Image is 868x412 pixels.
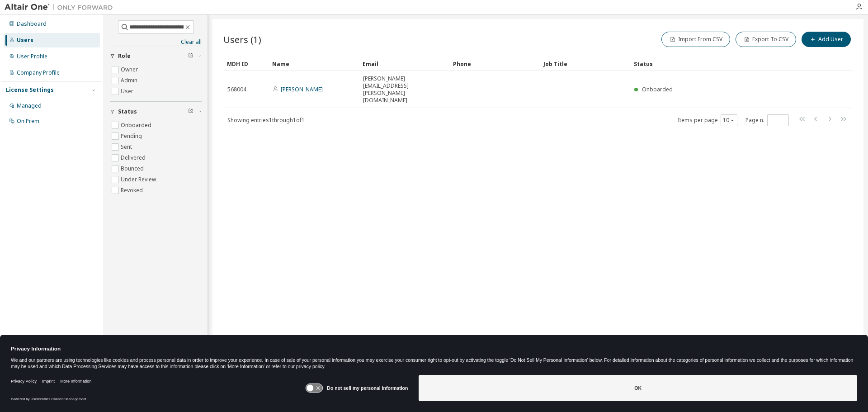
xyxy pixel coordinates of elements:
[736,32,796,47] button: Export To CSV
[17,20,47,28] div: Dashboard
[188,108,193,115] span: Clear filter
[745,114,789,126] span: Page n.
[121,142,134,152] label: Sent
[17,102,42,109] div: Managed
[188,52,193,60] span: Clear filter
[223,33,261,46] span: Users (1)
[121,163,146,174] label: Bounced
[121,64,140,75] label: Owner
[642,85,673,93] span: Onboarded
[121,152,147,163] label: Delivered
[363,75,445,104] span: [PERSON_NAME][EMAIL_ADDRESS][PERSON_NAME][DOMAIN_NAME]
[723,117,735,124] button: 10
[121,75,139,86] label: Admin
[110,46,202,66] button: Role
[17,118,39,125] div: On Prem
[110,102,202,122] button: Status
[363,57,446,71] div: Email
[17,37,33,44] div: Users
[802,32,851,47] button: Add User
[453,57,536,71] div: Phone
[110,38,202,46] a: Clear all
[227,57,265,71] div: MDH ID
[281,85,323,93] a: [PERSON_NAME]
[121,131,144,142] label: Pending
[17,69,60,76] div: Company Profile
[118,108,137,115] span: Status
[634,57,806,71] div: Status
[121,120,153,131] label: Onboarded
[678,114,737,126] span: Items per page
[121,86,135,97] label: User
[17,53,47,60] div: User Profile
[5,3,118,12] img: Altair One
[121,174,158,185] label: Under Review
[6,86,54,94] div: License Settings
[118,52,131,60] span: Role
[661,32,730,47] button: Import From CSV
[272,57,355,71] div: Name
[543,57,627,71] div: Job Title
[227,86,246,93] span: 568004
[227,116,305,124] span: Showing entries 1 through 1 of 1
[121,185,145,196] label: Revoked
